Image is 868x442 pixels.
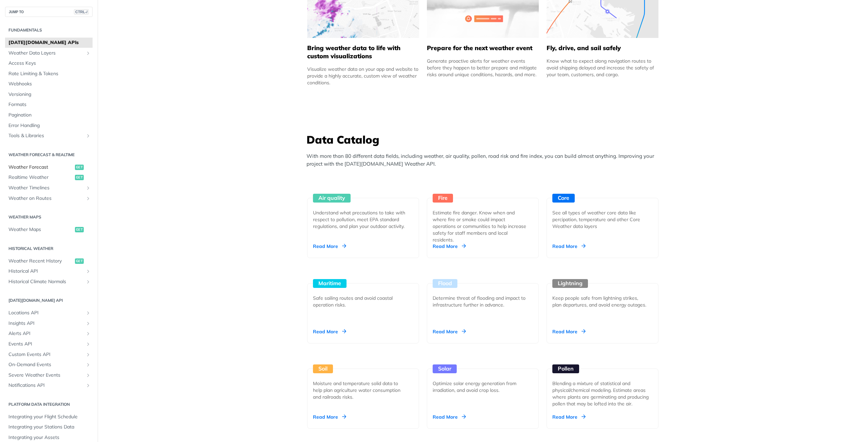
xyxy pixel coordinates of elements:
div: Understand what precautions to take with respect to pollution, meet EPA standard regulations, and... [313,209,408,230]
a: Rate Limiting & Tokens [5,69,93,79]
div: See all types of weather core data like percipation, temperature and other Core Weather data layers [552,209,647,230]
div: Optimize solar energy generation from irradiation, and avoid crop loss. [433,380,528,394]
h2: Platform DATA integration [5,401,93,407]
span: Formats [8,101,91,108]
div: Generate proactive alerts for weather events before they happen to better prepare and mitigate ri... [427,58,539,78]
span: Access Keys [8,60,91,67]
a: Weather Forecastget [5,162,93,172]
a: Insights APIShow subpages for Insights API [5,318,93,329]
div: Determine threat of flooding and impact to infrastructure further in advance. [433,295,528,308]
button: Show subpages for On-Demand Events [85,362,91,367]
p: With more than 80 different data fields, including weather, air quality, pollen, road risk and fi... [307,152,663,168]
span: Pagination [8,112,91,119]
h5: Prepare for the next weather event [427,44,539,52]
span: Weather on Routes [8,195,84,202]
h2: Historical Weather [5,246,93,252]
a: Weather TimelinesShow subpages for Weather Timelines [5,183,93,193]
span: Rate Limiting & Tokens [8,70,91,77]
h2: Weather Maps [5,214,93,220]
span: CTRL-/ [74,9,89,15]
span: Weather Maps [8,226,73,233]
a: Formats [5,100,93,110]
button: Show subpages for Weather on Routes [85,196,91,201]
div: Pollen [552,364,579,373]
div: Moisture and temperature solid data to help plan agriculture water consumption and railroads risks. [313,380,408,400]
a: Core See all types of weather core data like percipation, temperature and other Core Weather data... [544,173,661,258]
div: Soil [313,364,333,373]
a: Error Handling [5,121,93,131]
div: Blending a mixture of statistical and physical/chemical modeling. Estimate areas where plants are... [552,380,653,407]
span: Historical Climate Normals [8,278,84,285]
span: get [75,175,84,180]
div: Read More [552,414,586,420]
span: Events API [8,341,84,348]
span: Custom Events API [8,351,84,358]
h5: Fly, drive, and sail safely [547,44,658,52]
button: Show subpages for Custom Events API [85,352,91,357]
div: Read More [313,328,346,335]
a: Pollen Blending a mixture of statistical and physical/chemical modeling. Estimate areas where pla... [544,343,661,429]
span: Historical API [8,268,84,275]
div: Read More [552,328,586,335]
div: Read More [313,243,346,250]
h5: Bring weather data to life with custom visualizations [307,44,419,60]
button: Show subpages for Alerts API [85,331,91,336]
a: Historical APIShow subpages for Historical API [5,266,93,276]
div: Maritime [313,279,347,288]
span: Realtime Weather [8,174,73,181]
div: Know what to expect along navigation routes to avoid shipping delayed and increase the safety of ... [547,58,658,78]
a: Flood Determine threat of flooding and impact to infrastructure further in advance. Read More [424,258,541,343]
a: Alerts APIShow subpages for Alerts API [5,329,93,339]
div: Air quality [313,194,351,203]
button: Show subpages for Events API [85,341,91,347]
h2: Weather Forecast & realtime [5,152,93,158]
span: Tools & Libraries [8,132,84,139]
span: Severe Weather Events [8,372,84,379]
div: Read More [433,243,466,250]
a: Air quality Understand what precautions to take with respect to pollution, meet EPA standard regu... [304,173,422,258]
a: Integrating your Stations Data [5,422,93,432]
a: Weather on RoutesShow subpages for Weather on Routes [5,193,93,204]
a: Weather Data LayersShow subpages for Weather Data Layers [5,48,93,58]
button: Show subpages for Tools & Libraries [85,133,91,139]
a: Fire Estimate fire danger. Know when and where fire or smoke could impact operations or communiti... [424,173,541,258]
div: Read More [313,414,346,420]
a: Notifications APIShow subpages for Notifications API [5,380,93,391]
span: Integrating your Assets [8,434,91,441]
div: Keep people safe from lightning strikes, plan departures, and avoid energy outages. [552,295,647,308]
a: Weather Recent Historyget [5,256,93,266]
a: Realtime Weatherget [5,172,93,183]
button: Show subpages for Insights API [85,321,91,326]
div: Read More [433,328,466,335]
a: Lightning Keep people safe from lightning strikes, plan departures, and avoid energy outages. Rea... [544,258,661,343]
a: Solar Optimize solar energy generation from irradiation, and avoid crop loss. Read More [424,343,541,429]
div: Lightning [552,279,588,288]
div: Read More [433,414,466,420]
h2: [DATE][DOMAIN_NAME] API [5,297,93,303]
span: get [75,227,84,232]
a: On-Demand EventsShow subpages for On-Demand Events [5,360,93,370]
span: Alerts API [8,330,84,337]
span: [DATE][DOMAIN_NAME] APIs [8,39,91,46]
span: Integrating your Stations Data [8,424,91,430]
span: Weather Timelines [8,185,84,191]
span: Insights API [8,320,84,327]
button: Show subpages for Notifications API [85,383,91,388]
button: Show subpages for Historical Climate Normals [85,279,91,285]
div: Read More [552,243,586,250]
div: Visualize weather data on your app and website to provide a highly accurate, custom view of weath... [307,66,419,86]
button: Show subpages for Weather Data Layers [85,50,91,56]
a: Events APIShow subpages for Events API [5,339,93,349]
button: Show subpages for Weather Timelines [85,185,91,191]
div: Estimate fire danger. Know when and where fire or smoke could impact operations or communities to... [433,209,528,243]
a: Soil Moisture and temperature solid data to help plan agriculture water consumption and railroads... [304,343,422,429]
a: Historical Climate NormalsShow subpages for Historical Climate Normals [5,277,93,287]
button: Show subpages for Historical API [85,269,91,274]
div: Safe sailing routes and avoid coastal operation risks. [313,295,408,308]
button: JUMP TOCTRL-/ [5,7,93,17]
a: Locations APIShow subpages for Locations API [5,308,93,318]
div: Solar [433,364,457,373]
a: Custom Events APIShow subpages for Custom Events API [5,350,93,360]
a: Integrating your Flight Schedule [5,412,93,422]
div: Fire [433,194,453,203]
